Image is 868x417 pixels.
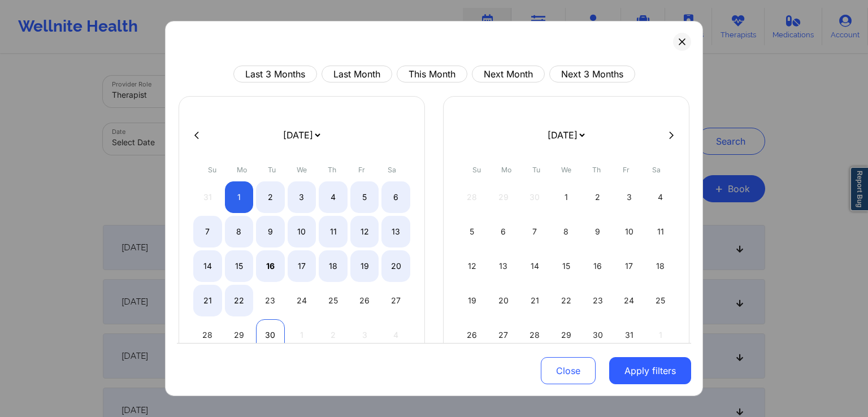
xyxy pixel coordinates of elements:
[583,181,612,213] div: Thu Oct 02 2025
[319,250,348,282] div: Thu Sep 18 2025
[489,285,518,316] div: Mon Oct 20 2025
[350,181,379,213] div: Fri Sep 05 2025
[532,166,540,174] abbr: Tuesday
[615,285,644,316] div: Fri Oct 24 2025
[472,166,481,174] abbr: Sunday
[615,216,644,247] div: Fri Oct 10 2025
[237,166,247,174] abbr: Monday
[549,66,635,82] button: Next 3 Months
[288,285,316,316] div: Wed Sep 24 2025
[358,166,365,174] abbr: Friday
[328,166,336,174] abbr: Thursday
[623,166,630,174] abbr: Friday
[397,66,467,82] button: This Month
[193,250,222,282] div: Sun Sep 14 2025
[288,181,316,213] div: Wed Sep 03 2025
[319,285,348,316] div: Thu Sep 25 2025
[225,250,254,282] div: Mon Sep 15 2025
[381,181,410,213] div: Sat Sep 06 2025
[552,250,581,282] div: Wed Oct 15 2025
[561,166,571,174] abbr: Wednesday
[520,216,549,247] div: Tue Oct 07 2025
[646,250,675,282] div: Sat Oct 18 2025
[652,166,661,174] abbr: Saturday
[615,181,644,213] div: Fri Oct 03 2025
[583,319,612,351] div: Thu Oct 30 2025
[233,66,317,82] button: Last 3 Months
[225,319,254,351] div: Mon Sep 29 2025
[350,250,379,282] div: Fri Sep 19 2025
[193,319,222,351] div: Sun Sep 28 2025
[256,250,285,282] div: Tue Sep 16 2025
[501,166,511,174] abbr: Monday
[256,319,285,351] div: Tue Sep 30 2025
[552,216,581,247] div: Wed Oct 08 2025
[322,66,392,82] button: Last Month
[208,166,216,174] abbr: Sunday
[381,216,410,247] div: Sat Sep 13 2025
[319,181,348,213] div: Thu Sep 04 2025
[225,216,254,247] div: Mon Sep 08 2025
[288,250,316,282] div: Wed Sep 17 2025
[520,285,549,316] div: Tue Oct 21 2025
[552,285,581,316] div: Wed Oct 22 2025
[583,216,612,247] div: Thu Oct 09 2025
[193,216,222,247] div: Sun Sep 07 2025
[458,285,487,316] div: Sun Oct 19 2025
[458,319,487,351] div: Sun Oct 26 2025
[646,181,675,213] div: Sat Oct 04 2025
[489,319,518,351] div: Mon Oct 27 2025
[458,250,487,282] div: Sun Oct 12 2025
[381,250,410,282] div: Sat Sep 20 2025
[256,285,285,316] div: Tue Sep 23 2025
[615,250,644,282] div: Fri Oct 17 2025
[520,250,549,282] div: Tue Oct 14 2025
[319,216,348,247] div: Thu Sep 11 2025
[350,216,379,247] div: Fri Sep 12 2025
[225,285,254,316] div: Mon Sep 22 2025
[583,250,612,282] div: Thu Oct 16 2025
[592,166,601,174] abbr: Thursday
[541,357,596,384] button: Close
[458,216,487,247] div: Sun Oct 05 2025
[552,181,581,213] div: Wed Oct 01 2025
[520,319,549,351] div: Tue Oct 28 2025
[225,181,254,213] div: Mon Sep 01 2025
[646,285,675,316] div: Sat Oct 25 2025
[489,250,518,282] div: Mon Oct 13 2025
[615,319,644,351] div: Fri Oct 31 2025
[646,216,675,247] div: Sat Oct 11 2025
[583,285,612,316] div: Thu Oct 23 2025
[388,166,396,174] abbr: Saturday
[489,216,518,247] div: Mon Oct 06 2025
[472,66,545,82] button: Next Month
[552,319,581,351] div: Wed Oct 29 2025
[256,216,285,247] div: Tue Sep 09 2025
[256,181,285,213] div: Tue Sep 02 2025
[193,285,222,316] div: Sun Sep 21 2025
[350,285,379,316] div: Fri Sep 26 2025
[297,166,307,174] abbr: Wednesday
[268,166,276,174] abbr: Tuesday
[609,357,691,384] button: Apply filters
[288,216,316,247] div: Wed Sep 10 2025
[381,285,410,316] div: Sat Sep 27 2025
